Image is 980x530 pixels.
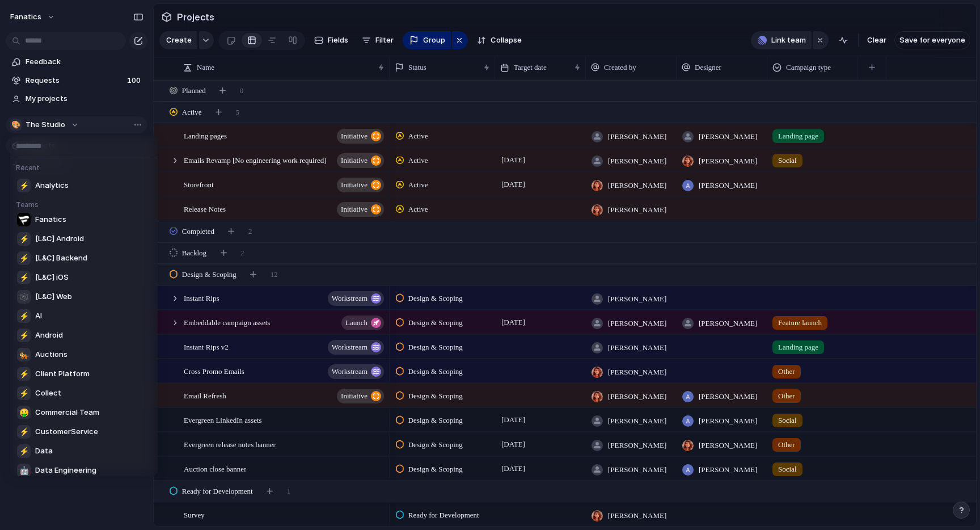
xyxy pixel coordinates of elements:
[17,232,31,246] div: ⚡
[35,330,63,341] span: Android
[17,251,31,265] div: ⚡
[35,291,72,302] span: [L&C] Web
[35,233,84,245] span: [L&C] Android
[17,179,31,192] div: ⚡
[35,214,66,225] span: Fanatics
[17,444,31,458] div: ⚡
[17,464,31,477] div: 🤖
[12,158,159,173] h5: Recent
[35,407,99,418] span: Commercial Team
[17,406,31,419] div: 🤑
[17,386,31,400] div: ⚡
[35,445,53,457] span: Data
[35,388,61,399] span: Collect
[35,368,90,380] span: Client Platform
[35,180,69,191] span: Analytics
[17,329,31,342] div: ⚡
[12,195,159,210] h5: Teams
[17,290,31,304] div: 🕸
[17,367,31,381] div: ⚡
[17,425,31,439] div: ⚡
[35,310,42,322] span: AI
[35,426,98,438] span: CustomerService
[35,349,67,360] span: Auctions
[35,272,69,283] span: [L&C] iOS
[35,465,96,476] span: Data Engineering
[35,253,87,264] span: [L&C] Backend
[17,348,31,361] div: 🐅
[17,271,31,284] div: ⚡
[17,309,31,323] div: ⚡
